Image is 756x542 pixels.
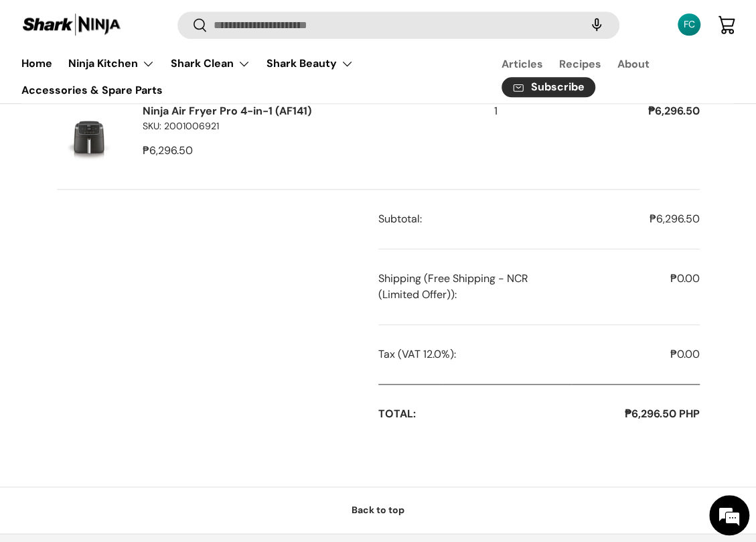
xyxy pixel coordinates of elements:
[682,18,696,32] div: FC
[530,82,584,93] span: Subscribe
[469,50,735,103] nav: Secondary
[443,82,571,190] td: 1
[163,50,258,77] summary: Shark Clean
[143,104,311,118] a: Ninja Air Fryer Pro 4-in-1 (AF141)
[57,103,121,167] img: https://sharkninja.com.ph/products/ninja-air-fryer-pro-4-in-1-af141
[617,51,650,77] a: About
[378,249,571,325] td: Shipping (Free Shipping - NCR (Limited Offer)):
[60,50,163,77] summary: Ninja Kitchen
[143,143,193,157] span: ₱6,296.50
[571,325,700,385] td: ₱0.00
[559,51,601,77] a: Recipes
[21,77,163,103] a: Accessories & Spare Parts
[571,190,700,249] td: ₱6,296.50
[21,12,122,38] img: Shark Ninja Philippines
[21,50,469,103] nav: Primary
[625,407,700,421] strong: ₱6,296.50 PHP
[21,50,52,76] a: Home
[258,50,362,77] summary: Shark Beauty
[378,407,416,421] strong: Total:
[648,104,700,118] strong: ₱6,296.50
[378,325,571,385] td: Tax (VAT 12.0%):
[674,10,704,40] a: FC
[502,77,595,98] a: Subscribe
[143,119,421,133] p: SKU: 2001006921
[575,11,618,40] speech-search-button: Search by voice
[571,249,700,325] td: ₱0.00
[378,190,571,249] td: Subtotal:
[502,51,543,77] a: Articles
